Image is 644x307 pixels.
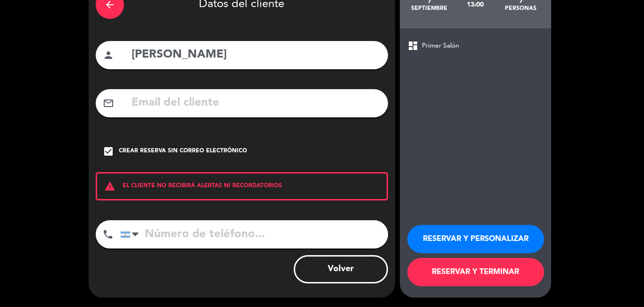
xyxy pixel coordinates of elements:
div: septiembre [407,5,453,12]
div: personas [498,5,544,12]
span: Primer Salón [422,41,459,51]
button: Volver [294,255,388,283]
i: mail_outline [103,98,114,109]
div: Argentina: +54 [121,221,142,248]
input: Email del cliente [131,93,381,113]
i: phone [102,229,114,240]
button: RESERVAR Y PERSONALIZAR [407,225,544,253]
div: EL CLIENTE NO RECIBIRÁ ALERTAS NI RECORDATORIOS [96,172,388,200]
i: check_box [103,146,114,157]
input: Nombre del cliente [131,45,381,65]
div: Crear reserva sin correo electrónico [119,147,247,156]
i: person [103,50,114,61]
span: dashboard [407,40,419,51]
input: Número de teléfono... [120,220,388,249]
button: RESERVAR Y TERMINAR [407,258,544,286]
i: warning [97,181,123,192]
